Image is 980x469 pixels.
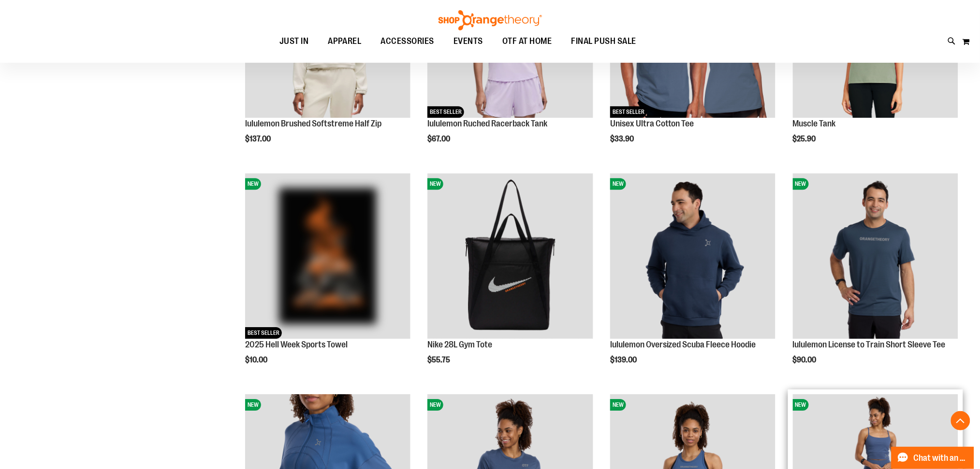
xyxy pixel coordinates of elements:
span: NEW [610,399,626,411]
span: $90.00 [793,356,818,364]
span: NEW [427,399,443,411]
a: lululemon Ruched Racerback Tank [427,119,547,128]
a: lululemon Oversized Scuba Fleece HoodieNEW [610,173,775,340]
a: 2025 Hell Week Sports Towel [245,340,348,349]
a: FINAL PUSH SALE [562,30,646,53]
a: JUST IN [270,30,319,52]
span: $25.90 [793,135,818,143]
a: lululemon License to Train Short Sleeve TeeNEW [793,173,958,340]
span: $137.00 [245,135,272,143]
span: $33.90 [610,135,635,143]
span: $139.00 [610,356,638,364]
button: Chat with an Expert [892,447,975,469]
a: Nike 28L Gym ToteNEW [427,173,593,340]
a: Nike 28L Gym Tote [427,340,492,349]
a: Muscle Tank [793,119,836,128]
span: APPAREL [328,30,362,52]
span: NEW [427,178,443,190]
span: NEW [245,178,261,190]
span: BEST SELLER [610,106,647,118]
span: OTF AT HOME [502,30,552,52]
a: lululemon License to Train Short Sleeve Tee [793,340,946,349]
span: Chat with an Expert [914,454,968,463]
div: product [423,168,598,388]
img: lululemon License to Train Short Sleeve Tee [793,173,958,338]
a: ACCESSORIES [371,30,444,53]
span: EVENTS [453,30,483,52]
a: EVENTS [444,30,493,53]
span: ACCESSORIES [381,30,435,52]
span: NEW [793,399,809,411]
a: Unisex Ultra Cotton Tee [610,119,694,128]
span: $67.00 [427,135,452,143]
img: Nike 28L Gym Tote [427,173,593,338]
span: $55.75 [427,356,452,364]
span: NEW [793,178,809,190]
img: lululemon Oversized Scuba Fleece Hoodie [610,173,775,338]
span: BEST SELLER [245,327,282,339]
a: OTF 2025 Hell Week Event RetailNEWBEST SELLER [245,173,410,340]
a: lululemon Oversized Scuba Fleece Hoodie [610,340,756,349]
span: BEST SELLER [427,106,464,118]
div: product [240,168,415,388]
a: APPAREL [318,30,371,53]
div: product [788,168,963,388]
button: Back To Top [951,411,970,430]
a: lululemon Brushed Softstreme Half Zip [245,119,381,128]
span: FINAL PUSH SALE [571,30,637,52]
img: Shop Orangetheory [437,10,543,30]
div: product [605,168,780,388]
span: $10.00 [245,356,269,364]
img: OTF 2025 Hell Week Event Retail [245,173,410,338]
span: JUST IN [279,30,309,52]
span: NEW [245,399,261,411]
span: NEW [610,178,626,190]
a: OTF AT HOME [493,30,562,53]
